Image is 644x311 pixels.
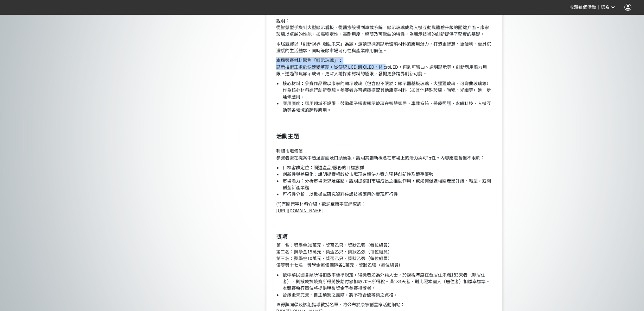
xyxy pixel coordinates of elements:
[276,232,287,240] strong: 獎項
[276,141,493,161] p: 強調市場價值： 參賽者需在提案中透過書面及口頭簡報，說明其創新概念在市場上的潛力與可行性。內容應包含但不限於：
[276,57,493,77] p: 本屆競賽材料聚焦「顯示玻璃」： 顯示技術正處於快速變革期，從傳統 LCD 到 OLED、MicroLED，再到可彎曲、透明顯示等，創新應用潛力無限。透過聚焦顯示玻璃，更深入地探索材料的極限，發掘...
[282,271,493,291] li: 依中華民國各類所得扣繳率標準規定，得獎者如為外籍人士，於課稅年度在台居住未滿183天者（非居住者），則該競技競賽所得將按給付額扣取20%所得稅。滿183天者，則比照本國人（居住者）扣繳率標準。本...
[601,5,609,10] span: 語系
[282,80,493,100] li: 核心材料：參賽作品需以康寧的顯示玻璃（包含但不限於：顯示器基板玻璃、大猩猩玻璃、可彎曲玻璃等）作為核心材料進行創新發想。參賽者亦可選擇搭配其他康寧材料（如其他特殊玻璃、陶瓷、光纖等）進一步延伸應用。
[282,100,493,113] li: 應用廣度：應用領域不設限，鼓勵學子探索顯示玻璃在智慧家居、車載系統、醫療照護、永續科技、人機互動等各領域的跨界應用。
[282,171,493,177] li: 創新性與差異化：說明提案相較於市場現有解決方案之獨特創新性及競爭優勢
[282,177,493,191] li: 市場潛力：分析市場需求及痛點，說明提案對市場成長之推動作用，或如何促進相關產業升級、轉型，或開創全新產業鏈
[276,132,299,140] strong: 活動主題
[276,201,493,214] p: (*)有關康寧材料介紹，歡迎至康寧官網查詢：
[282,164,493,171] li: 目標客群定位：闡述產品/服務的目標族群
[276,242,493,268] p: 第一名：獎學金30萬元、獎盃乙只、獎狀乙張（每位組員） 第二名：獎學金15萬元、獎盃乙只、獎狀乙張（每位組員） 第三名：獎學金10萬元、獎盃乙只、獎狀乙張（每位組員） 優等獎十七名：獎學金每個團...
[276,17,493,37] p: 說明： 從智慧型手機到大型顯示看板，從醫療設備到車載系統，顯示玻璃成為人機互動與體驗升級的關鍵介面。康寧玻璃以卓越的性能，如高穩定性、高耐用度、輕薄及可彎曲的特性，為顯示技術的創新提供了堅實的基礎。
[276,40,493,54] p: 本屆競賽以「創新視界 觸動未來」為題，邀請您探索顯示玻璃材料的應用潛力，打造更智慧、更便利、更具沉浸感的生活體驗，同時兼顧市場可行性與產業應用價值。
[570,5,596,10] span: 收藏這個活動
[282,291,493,298] li: 晉級後未完賽、自主棄賽之團隊，將不符合優等獎之資格。
[282,191,493,197] li: 可行性分析：以數據或研究資料佐證技術應用的實現可行性
[596,4,601,11] span: ｜
[276,207,322,214] a: [URL][DOMAIN_NAME]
